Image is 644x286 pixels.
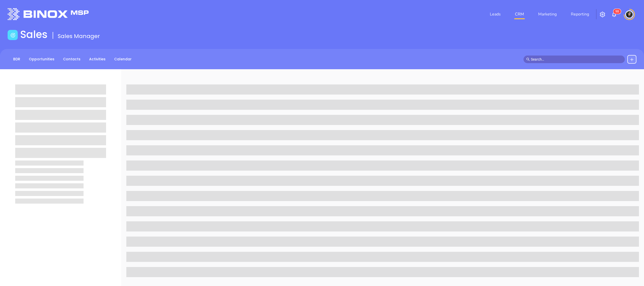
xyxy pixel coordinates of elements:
a: Reporting [569,9,591,19]
a: BDR [10,55,23,63]
sup: 98 [613,9,621,14]
span: search [526,58,530,61]
a: Contacts [60,55,84,63]
span: 8 [617,10,619,13]
a: Calendar [111,55,135,63]
h1: Sales [20,28,48,41]
a: Opportunities [26,55,57,63]
a: Leads [488,9,503,19]
a: Marketing [536,9,559,19]
img: iconNotification [611,11,617,17]
a: CRM [513,9,526,19]
input: Search… [531,57,622,62]
span: Sales Manager [58,32,100,40]
img: user [625,10,633,19]
a: Activities [86,55,109,63]
span: 9 [615,10,617,13]
img: logo [8,8,89,20]
img: iconSetting [599,11,606,17]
